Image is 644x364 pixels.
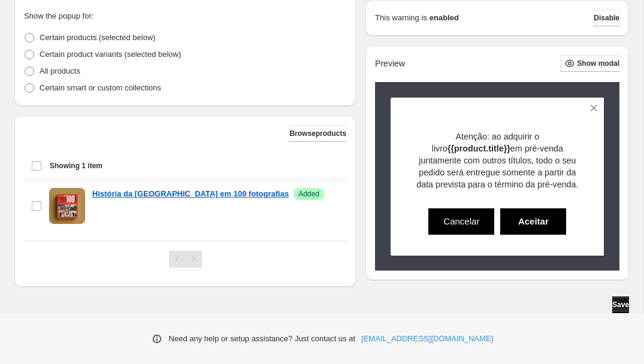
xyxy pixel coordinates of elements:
a: História da [GEOGRAPHIC_DATA] em 100 fotografias [92,188,289,200]
span: Disable [594,13,619,23]
strong: {{product.title}} [448,144,510,153]
h2: Preview [375,59,405,69]
button: Save [612,296,629,313]
img: História da América Latina em 100 fotografias [49,188,85,224]
p: Certain smart or custom collections [40,82,161,94]
span: Browse products [289,129,346,138]
span: Show the popup for: [24,11,93,20]
span: Save [612,300,629,310]
button: Disable [594,10,619,26]
a: [EMAIL_ADDRESS][DOMAIN_NAME] [361,333,493,345]
span: Certain product variants (selected below) [40,50,181,59]
span: Added [298,189,319,199]
button: Browseproducts [289,125,346,142]
span: Showing 1 item [50,161,102,171]
span: Show modal [577,59,619,68]
nav: Pagination [169,251,202,268]
p: Atenção: ao adquirir o livro em pré-venda juntamente com outros títulos, todo o seu pedido será e... [412,131,583,190]
p: This warning is [375,12,427,24]
button: Aceitar [500,208,566,235]
button: Cancelar [428,208,494,235]
p: All products [40,65,80,77]
strong: enabled [430,12,459,24]
span: Certain products (selected below) [40,33,156,42]
button: Show modal [560,55,619,72]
